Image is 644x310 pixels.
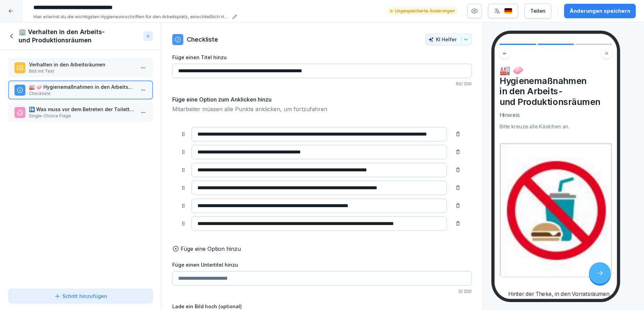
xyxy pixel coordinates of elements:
p: Bild mit Text [29,68,135,74]
label: Füge einen Titel hinzu [172,54,472,61]
p: 🚻 Was muss vor dem Betreten der Toiletten gemacht werden? [29,106,135,113]
h1: 🏢 Verhalten in den Arbeits- und Produktionsräumen [19,28,140,44]
p: Hinweis [499,111,612,119]
div: KI Helfer [428,36,469,42]
p: 0 / 200 [172,288,472,295]
p: Ungespeicherte Änderungen [395,8,455,14]
button: Änderungen speichern [564,4,636,18]
p: Checkliste [187,35,218,44]
div: Änderungen speichern [570,7,630,15]
div: Schritt hinzufügen [54,292,107,300]
div: Bitte kreuze alle Kästchen an. [499,123,612,130]
label: Füge einen Untertitel hinzu [172,261,472,268]
img: de.svg [504,8,512,14]
p: Single-Choice Frage [29,113,135,119]
h5: Füge eine Option zum Anklicken hinzu [172,95,272,104]
p: Mitarbeiter müssen alle Punkte anklicken, um fortzufahren [172,105,472,113]
p: 60 / 200 [172,81,472,87]
div: Teilen [530,7,545,15]
p: Hier erlernst du die wichtigsten Hygienevorschriften für den Arbeitsplatz, einschließlich Händehy... [33,13,230,20]
button: KI Helfer [425,33,472,45]
div: 🏭 🧼 Hygienemaßnahmen in den Arbeits- und ProduktionsräumenCheckliste [8,81,153,99]
label: Lade ein Bild hoch (optional) [172,303,472,310]
h4: 🏭 🧼 Hygienemaßnahmen in den Arbeits- und Produktionsräumen [499,65,612,107]
p: 🏭 🧼 Hygienemaßnahmen in den Arbeits- und Produktionsräumen [29,83,135,90]
p: Füge eine Option hinzu [181,245,241,253]
img: kogr4m0u4ev5y5qkwqdght1r.png [499,141,612,277]
div: 🚻 Was muss vor dem Betreten der Toiletten gemacht werden?Single-Choice Frage [8,103,153,122]
button: Teilen [524,3,551,19]
div: Verhalten in den ArbeitsräumenBild mit Text [8,58,153,77]
button: Schritt hinzufügen [8,289,153,303]
p: Checkliste [29,90,135,97]
p: Verhalten in den Arbeitsräumen [29,61,135,68]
